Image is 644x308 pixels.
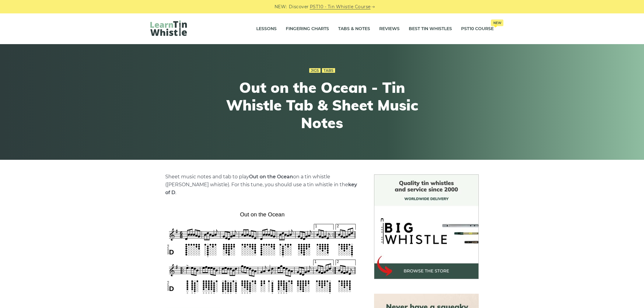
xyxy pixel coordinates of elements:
[249,174,293,180] strong: Out on the Ocean
[256,21,277,37] a: Lessons
[409,21,452,37] a: Best Tin Whistles
[165,209,359,296] img: Out on the Ocean Tin Whistle Tabs & Sheet Music
[461,21,494,37] a: PST10 CourseNew
[322,68,335,73] a: Tabs
[150,20,187,36] img: LearnTinWhistle.com
[379,21,400,37] a: Reviews
[286,21,329,37] a: Fingering Charts
[338,21,370,37] a: Tabs & Notes
[491,19,503,26] span: New
[165,173,359,197] p: Sheet music notes and tab to play on a tin whistle ([PERSON_NAME] whistle). For this tune, you sh...
[210,79,434,131] h1: Out on the Ocean - Tin Whistle Tab & Sheet Music Notes
[374,174,479,279] img: BigWhistle Tin Whistle Store
[309,68,320,73] a: Jigs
